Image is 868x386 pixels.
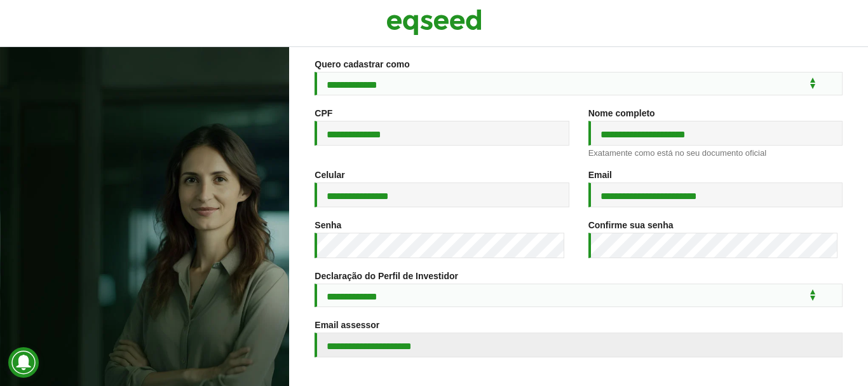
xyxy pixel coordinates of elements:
[588,109,655,118] label: Nome completo
[315,60,409,69] label: Quero cadastrar como
[386,6,482,38] img: EqSeed Logo
[315,272,458,280] label: Declaração do Perfil de Investidor
[588,221,674,230] label: Confirme sua senha
[315,221,341,230] label: Senha
[315,170,344,179] label: Celular
[588,170,612,179] label: Email
[588,149,843,157] div: Exatamente como está no seu documento oficial
[315,109,332,118] label: CPF
[315,321,379,329] label: Email assessor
